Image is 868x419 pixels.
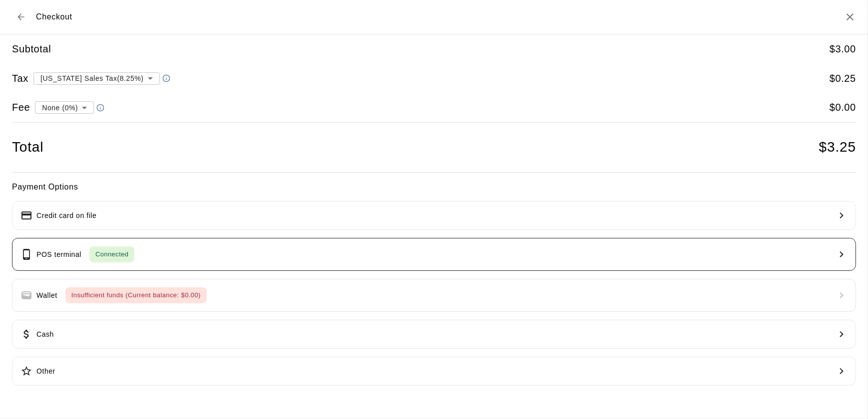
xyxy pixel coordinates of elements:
[36,249,81,260] p: POS terminal
[12,357,856,386] button: Other
[12,201,856,230] button: Credit card on file
[36,366,55,377] p: Other
[12,8,72,26] div: Checkout
[12,42,51,56] h5: Subtotal
[844,11,856,23] button: Close
[819,139,856,156] h4: $ 3.25
[830,42,856,56] h5: $ 3.00
[36,210,96,221] p: Credit card on file
[12,101,30,114] h5: Fee
[12,238,856,271] button: POS terminalConnected
[12,72,28,85] h5: Tax
[33,69,160,87] div: [US_STATE] Sales Tax ( 8.25 %)
[12,139,43,156] h4: Total
[12,8,30,26] button: Back to cart
[830,101,856,114] h5: $ 0.00
[12,181,856,194] h6: Payment Options
[36,329,54,340] p: Cash
[12,320,856,349] button: Cash
[35,98,94,117] div: None (0%)
[830,72,856,85] h5: $ 0.25
[89,249,134,260] span: Connected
